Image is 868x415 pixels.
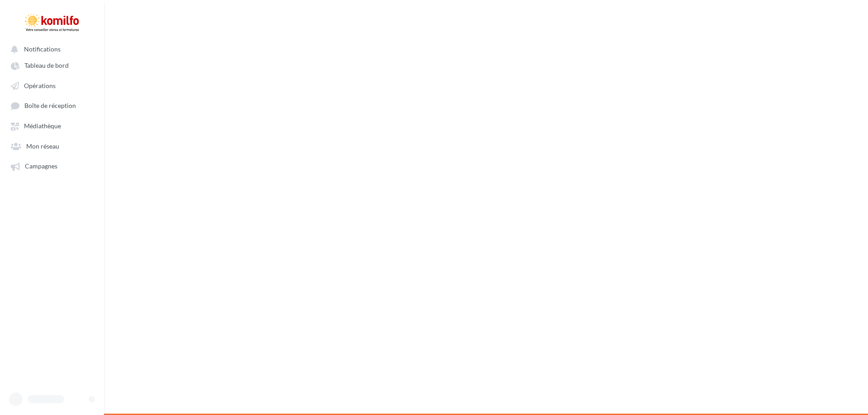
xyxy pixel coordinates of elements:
a: Médiathèque [5,117,99,134]
a: Opérations [5,77,99,93]
a: Boîte de réception [5,97,99,114]
span: Boîte de réception [24,102,76,110]
span: Campagnes [25,163,57,170]
span: Tableau de bord [24,62,69,70]
span: Mon réseau [26,142,59,150]
a: Mon réseau [5,138,99,154]
a: Campagnes [5,158,99,174]
a: Tableau de bord [5,57,99,73]
span: Médiathèque [24,122,61,130]
span: Opérations [24,82,56,89]
span: Notifications [24,45,61,53]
